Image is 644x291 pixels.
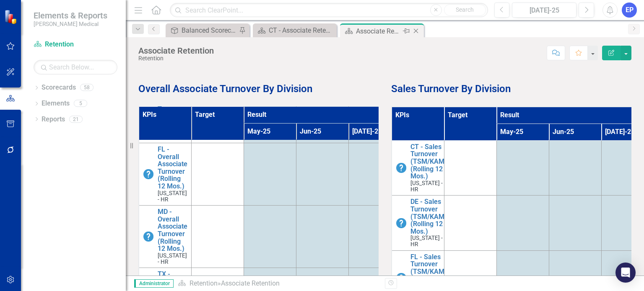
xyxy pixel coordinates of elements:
img: No Information [396,218,406,228]
div: Associate Retention [138,46,214,55]
a: Elements [42,99,70,108]
img: ClearPoint Strategy [4,9,19,24]
img: No Information [143,232,153,242]
div: Associate Retention [221,279,280,287]
div: Retention [138,55,214,62]
button: Search [444,4,486,16]
td: Double-Click to Edit Right Click for Context Menu [392,140,444,196]
a: Scorecards [42,83,76,93]
img: No Information [143,169,153,179]
td: Double-Click to Edit Right Click for Context Menu [139,143,191,206]
a: FL - Sales Turnover (TSM/KAM) (Rolling 12 Mos.) [410,253,447,290]
button: EP [622,3,637,18]
img: No Information [396,273,406,283]
img: No Information [396,163,406,173]
div: CT - Associate Retention [269,25,335,36]
span: Elements & Reports [34,10,107,21]
input: Search ClearPoint... [170,3,488,18]
a: Reports [42,115,65,124]
div: [DATE]-25 [515,5,574,15]
div: » [178,279,379,288]
a: DE - Sales Turnover (TSM/KAM) (Rolling 12 Mos.) [410,198,447,235]
td: Double-Click to Edit Right Click for Context Menu [392,196,444,251]
div: 21 [69,116,83,123]
a: Retention [190,279,218,287]
input: Search Below... [34,60,117,75]
strong: Overall Associate Turnover By Division [138,83,312,95]
span: Administrator [134,279,174,288]
span: [US_STATE] - HR [158,252,187,265]
a: CT - Sales Turnover (TSM/KAM) (Rolling 12 Mos.) [410,143,447,180]
span: [US_STATE] - HR [410,234,443,247]
small: [PERSON_NAME] Medical [34,21,107,27]
span: [US_STATE] - HR [158,190,187,203]
a: Retention [34,40,117,49]
a: FL - Overall Associate Turnover (Rolling 12 Mos.) [158,146,187,190]
button: [DATE]-25 [512,3,576,18]
div: 5 [74,100,87,107]
div: 58 [80,84,93,91]
div: Associate Retention [356,26,401,36]
div: Balanced Scorecard (Daily Huddle) [182,25,237,36]
div: Open Intercom Messenger [615,263,636,283]
a: MD - Overall Associate Turnover (Rolling 12 Mos.) [158,208,187,252]
a: CT - Associate Retention [255,25,335,36]
span: [US_STATE] - HR [410,180,443,193]
a: Balanced Scorecard (Daily Huddle) [168,25,237,36]
strong: Sales Turnover By Division [391,83,511,95]
span: Search [456,6,474,13]
td: Double-Click to Edit Right Click for Context Menu [139,206,191,268]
